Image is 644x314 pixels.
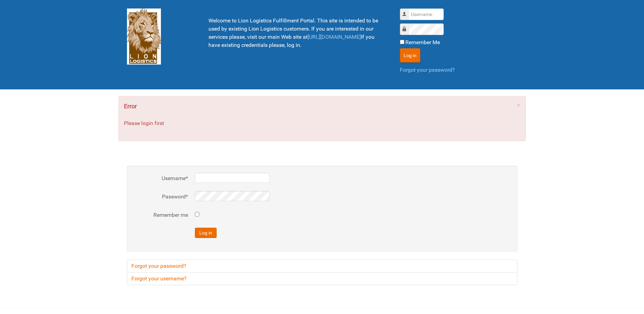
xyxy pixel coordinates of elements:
[127,33,161,39] a: Lion Logistics
[124,119,520,127] p: Please login first
[517,102,520,108] a: ×
[195,228,217,238] button: Log in
[127,260,517,273] a: Forgot your password?
[208,17,383,49] p: Welcome to Lion Logistics Fulfillment Portal. This site is intended to be used by existing Lion L...
[127,272,517,285] a: Forgot your username?
[400,67,455,73] a: Forgot your password?
[408,8,444,20] input: Username
[308,34,361,40] a: [URL][DOMAIN_NAME]
[127,8,161,65] img: Lion Logistics
[405,38,440,47] label: Remember Me
[124,102,520,111] h4: Error
[134,193,188,201] label: Password
[134,174,188,182] label: Username
[400,48,420,63] button: Log in
[134,211,188,219] label: Remember me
